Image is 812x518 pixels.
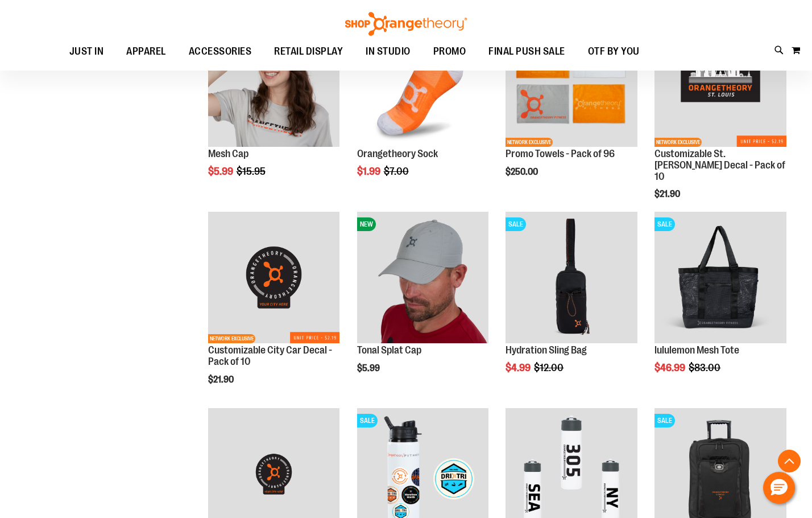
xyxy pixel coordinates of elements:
[649,9,792,228] div: product
[506,217,526,231] span: SALE
[351,9,495,205] div: product
[357,166,382,177] span: $1.99
[654,138,702,147] span: NETWORK EXCLUSIVE
[384,166,411,177] span: $7.00
[500,206,643,402] div: product
[534,362,565,373] span: $12.00
[506,138,553,147] span: NETWORK EXCLUSIVE
[357,217,376,231] span: NEW
[506,148,615,159] a: Promo Towels - Pack of 96
[654,362,687,373] span: $46.99
[189,39,252,64] span: ACCESSORIES
[488,39,565,64] span: FINAL PUSH SALE
[506,362,532,373] span: $4.99
[506,167,540,177] span: $250.00
[357,212,489,344] img: Product image for Grey Tonal Splat Cap
[654,15,786,147] img: Product image for Customizable St. Louis Car Decal - 10 PK
[654,189,682,199] span: $21.90
[506,212,637,346] a: Product image for Hydration Sling BagSALE
[357,15,489,149] a: Product image for Orangetheory SockSALE
[654,148,785,182] a: Customizable St. [PERSON_NAME] Decal - Pack of 10
[500,9,643,205] div: product
[654,212,786,344] img: Product image for lululemon Mesh Tote
[237,166,267,177] span: $15.95
[577,39,651,65] a: OTF BY YOU
[208,148,248,159] a: Mesh Cap
[274,39,343,64] span: RETAIL DISPLAY
[506,15,637,149] a: Promo Towels - Pack of 96NETWORK EXCLUSIVE
[357,414,378,427] span: SALE
[208,15,340,149] a: Product image for Orangetheory Mesh CapSALE
[357,15,489,147] img: Product image for Orangetheory Sock
[506,15,637,147] img: Promo Towels - Pack of 96
[208,15,340,147] img: Product image for Orangetheory Mesh Cap
[477,39,577,65] a: FINAL PUSH SALE
[588,39,640,64] span: OTF BY YOU
[343,12,469,36] img: Shop Orangetheory
[654,15,786,149] a: Product image for Customizable St. Louis Car Decal - 10 PKNETWORK EXCLUSIVE
[357,363,382,373] span: $5.99
[506,344,587,356] a: Hydration Sling Bag
[354,39,422,65] a: IN STUDIO
[208,375,235,385] span: $21.90
[422,39,478,65] a: PROMO
[177,39,263,64] a: ACCESSORIES
[357,344,421,356] a: Tonal Splat Cap
[58,39,115,65] a: JUST IN
[506,212,637,344] img: Product image for Hydration Sling Bag
[654,414,675,427] span: SALE
[654,344,739,356] a: lululemon Mesh Tote
[689,362,722,373] span: $83.00
[351,206,495,402] div: product
[778,450,801,472] button: Back To Top
[366,39,411,64] span: IN STUDIO
[763,472,795,504] button: Hello, have a question? Let’s chat.
[654,217,675,231] span: SALE
[69,39,104,64] span: JUST IN
[433,39,466,64] span: PROMO
[208,212,340,346] a: Product image for Customizable City Car Decal - 10 PKNETWORK EXCLUSIVE
[208,344,332,367] a: Customizable City Car Decal - Pack of 10
[357,148,438,159] a: Orangetheory Sock
[649,206,792,402] div: product
[202,206,346,414] div: product
[115,39,177,65] a: APPAREL
[208,334,255,343] span: NETWORK EXCLUSIVE
[263,39,354,65] a: RETAIL DISPLAY
[202,9,346,205] div: product
[208,212,340,344] img: Product image for Customizable City Car Decal - 10 PK
[654,212,786,346] a: Product image for lululemon Mesh ToteSALE
[126,39,166,64] span: APPAREL
[208,166,235,177] span: $5.99
[357,212,489,346] a: Product image for Grey Tonal Splat CapNEW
